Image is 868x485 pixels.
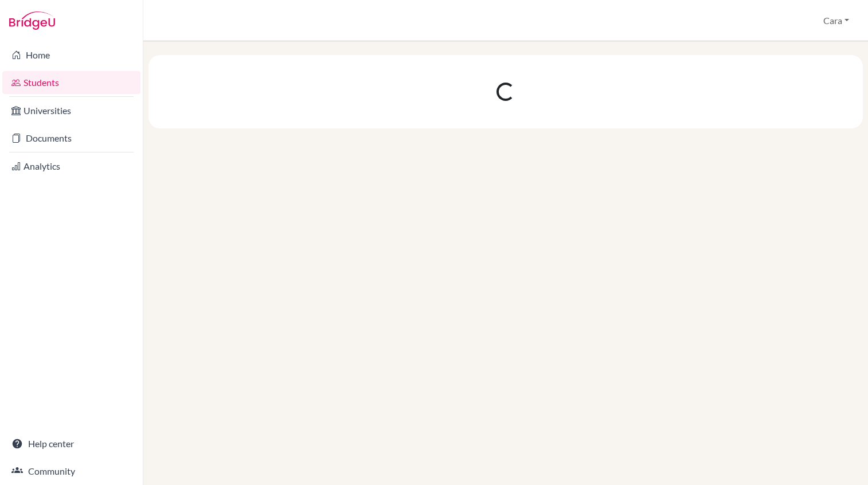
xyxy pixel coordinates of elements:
a: Documents [2,127,140,150]
a: Analytics [2,155,140,178]
img: Bridge-U [9,11,55,30]
a: Community [2,460,140,483]
a: Students [2,71,140,94]
a: Universities [2,99,140,122]
a: Home [2,44,140,67]
a: Help center [2,432,140,455]
button: Cara [818,10,854,32]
